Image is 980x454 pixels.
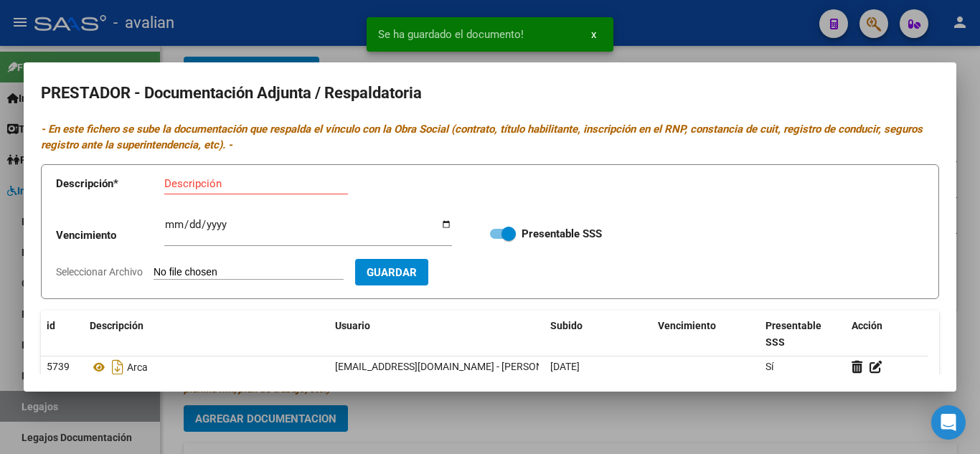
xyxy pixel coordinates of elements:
[652,311,760,358] datatable-header-cell: Vencimiento
[367,266,417,279] span: Guardar
[41,80,939,107] h2: PRESTADOR - Documentación Adjunta / Respaldatoria
[127,361,148,373] span: Arca
[931,405,966,440] div: Open Intercom Messenger
[545,311,652,358] datatable-header-cell: Subido
[56,227,164,244] p: Vencimiento
[550,361,580,372] span: [DATE]
[56,176,164,192] p: Descripción
[335,320,370,331] span: Usuario
[852,320,882,331] span: Acción
[335,361,578,372] span: [EMAIL_ADDRESS][DOMAIN_NAME] - [PERSON_NAME]
[580,22,608,47] button: x
[765,320,821,348] span: Presentable SSS
[550,320,583,331] span: Subido
[90,320,143,331] span: Descripción
[84,311,329,358] datatable-header-cell: Descripción
[760,311,846,358] datatable-header-cell: Presentable SSS
[591,28,596,41] span: x
[658,320,716,331] span: Vencimiento
[47,320,55,331] span: id
[47,361,70,372] span: 5739
[378,27,524,42] span: Se ha guardado el documento!
[56,266,143,278] span: Seleccionar Archivo
[846,311,918,358] datatable-header-cell: Acción
[522,227,602,240] strong: Presentable SSS
[355,259,428,285] button: Guardar
[329,311,545,358] datatable-header-cell: Usuario
[765,361,773,372] span: Sí
[108,356,127,379] i: Descargar documento
[41,311,84,358] datatable-header-cell: id
[41,123,923,152] i: - En este fichero se sube la documentación que respalda el vínculo con la Obra Social (contrato, ...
